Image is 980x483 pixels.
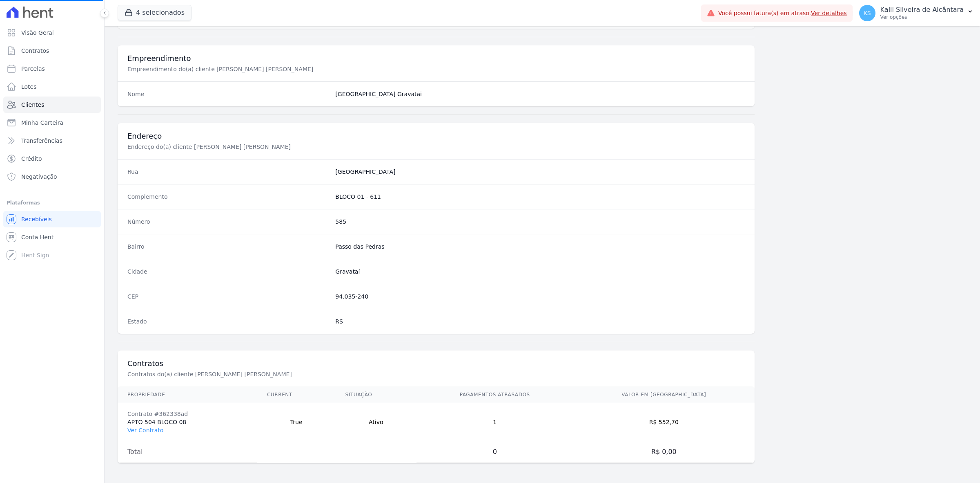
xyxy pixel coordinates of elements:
dd: Passo das Pedras [335,243,745,251]
th: Situação [335,386,416,403]
span: Conta Hent [21,233,53,241]
a: Ver Contrato [127,427,163,434]
dd: 585 [335,218,745,226]
dt: Número [127,218,329,226]
td: R$ 552,70 [573,403,755,441]
dd: BLOCO 01 - 611 [335,193,745,201]
a: Ver detalhes [811,10,847,16]
td: 1 [416,403,573,441]
span: Recebíveis [21,215,52,223]
span: Crédito [21,155,42,163]
th: Valor em [GEOGRAPHIC_DATA] [573,386,755,403]
a: Lotes [3,79,101,95]
dt: Bairro [127,243,329,251]
td: Ativo [335,403,416,441]
dd: RS [335,317,745,326]
a: Negativação [3,168,101,185]
a: Transferências [3,133,101,149]
a: Visão Geral [3,25,101,41]
span: Transferências [21,137,62,145]
th: Propriedade [118,386,257,403]
h3: Contratos [127,359,745,368]
a: Clientes [3,97,101,113]
p: Ver opções [880,14,964,20]
a: Conta Hent [3,229,101,245]
dd: [GEOGRAPHIC_DATA] Gravatai [335,90,745,98]
td: R$ 0,00 [573,441,755,463]
span: Clientes [21,101,44,109]
dd: 94.035-240 [335,292,745,301]
span: Parcelas [21,65,45,73]
span: Lotes [21,83,37,91]
a: Parcelas [3,61,101,77]
span: Negativação [21,173,57,181]
span: Contratos [21,47,49,55]
p: Endereço do(a) cliente [PERSON_NAME] [PERSON_NAME] [127,143,402,151]
span: Você possui fatura(s) em atraso. [718,9,847,18]
button: KS Kalil Silveira de Alcântara Ver opções [853,2,980,25]
td: APTO 504 BLOCO 08 [118,403,257,441]
dt: Complemento [127,193,329,201]
p: Kalil Silveira de Alcântara [880,6,964,14]
dd: [GEOGRAPHIC_DATA] [335,168,745,176]
span: KS [864,10,871,16]
dd: Gravataí [335,267,745,276]
th: Current [257,386,336,403]
dt: Estado [127,317,329,326]
dt: CEP [127,292,329,301]
div: Plataformas [7,198,98,208]
span: Visão Geral [21,29,54,37]
a: Recebíveis [3,211,101,227]
span: Minha Carteira [21,119,63,127]
a: Contratos [3,43,101,59]
p: Empreendimento do(a) cliente [PERSON_NAME] [PERSON_NAME] [127,65,402,73]
dt: Nome [127,90,329,98]
dt: Cidade [127,267,329,276]
td: Total [118,441,257,463]
h3: Empreendimento [127,54,745,63]
a: Minha Carteira [3,115,101,131]
div: Contrato #362338ad [127,410,247,418]
dt: Rua [127,168,329,176]
td: True [257,403,336,441]
a: Crédito [3,151,101,167]
th: Pagamentos Atrasados [416,386,573,403]
button: 4 selecionados [118,5,192,20]
p: Contratos do(a) cliente [PERSON_NAME] [PERSON_NAME] [127,370,402,378]
td: 0 [416,441,573,463]
h3: Endereço [127,131,745,141]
